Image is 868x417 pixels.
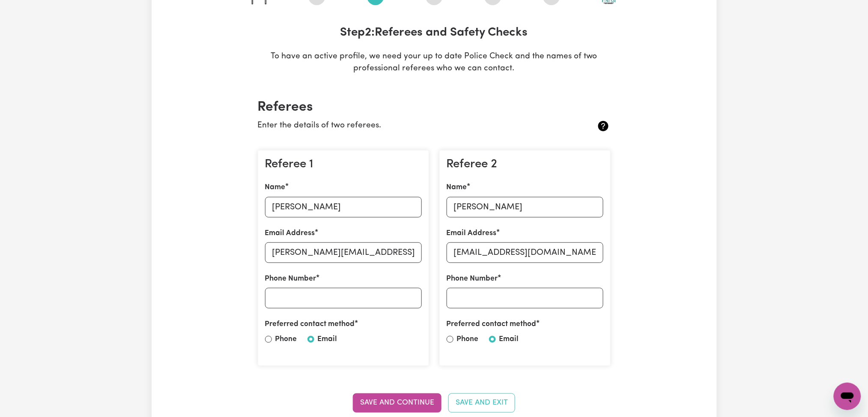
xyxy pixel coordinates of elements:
[258,120,552,132] p: Enter the details of two referees.
[251,26,617,40] h3: Step 2 : Referees and Safety Checks
[447,319,537,330] label: Preferred contact method
[499,334,519,345] label: Email
[447,273,498,284] label: Phone Number
[353,393,441,412] button: Save and Continue
[251,51,617,76] p: To have an active profile, we need your up to date Police Check and the names of two professional...
[834,383,861,410] iframe: Button to launch messaging window
[265,157,422,172] h3: Referee 1
[265,273,316,284] label: Phone Number
[265,182,286,193] label: Name
[447,228,497,239] label: Email Address
[447,182,467,193] label: Name
[448,393,515,412] button: Save and Exit
[457,334,479,345] label: Phone
[275,334,297,345] label: Phone
[447,157,603,172] h3: Referee 2
[318,334,337,345] label: Email
[265,228,315,239] label: Email Address
[265,319,355,330] label: Preferred contact method
[258,99,611,115] h2: Referees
